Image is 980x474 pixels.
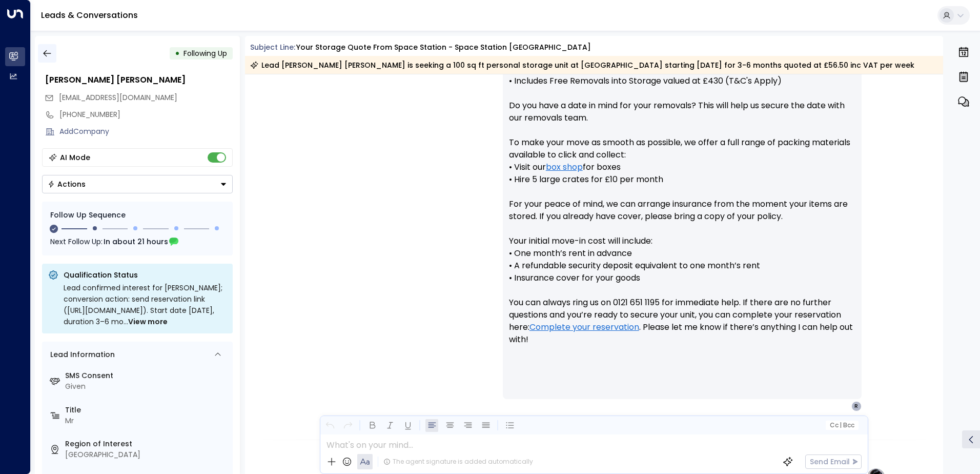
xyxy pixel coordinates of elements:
span: Cc Bcc [829,422,854,429]
label: Title [65,405,229,416]
div: Your storage quote from Space Station - Space Station [GEOGRAPHIC_DATA] [296,42,591,53]
label: SMS Consent [65,370,229,381]
div: Next Follow Up: [50,236,224,247]
span: [EMAIL_ADDRESS][DOMAIN_NAME] [59,92,177,103]
a: Complete your reservation [529,321,639,333]
div: Lead [PERSON_NAME] [PERSON_NAME] is seeking a 100 sq ft personal storage unit at [GEOGRAPHIC_DATA... [250,60,914,70]
p: Qualification Status [64,270,227,280]
span: Subject Line: [250,42,295,52]
button: Redo [341,419,354,432]
div: [GEOGRAPHIC_DATA] [65,449,229,460]
div: R [851,401,862,411]
div: [PERSON_NAME] [PERSON_NAME] [45,74,233,86]
button: Undo [323,419,336,432]
span: In about 21 hours [104,236,168,247]
div: AI Mode [60,152,90,163]
span: Following Up [183,48,227,58]
div: Follow Up Sequence [50,210,224,221]
a: Leads & Conversations [41,9,138,21]
button: Actions [42,175,233,193]
a: box shop [546,161,583,173]
div: Lead Information [47,349,115,360]
p: Hi [PERSON_NAME], Your Quote: • 100 sq ft: £56.50 per week (inc. VAT) • Six-month saving: £516.00... [509,13,855,358]
div: The agent signature is added automatically [383,457,533,466]
div: AddCompany [59,126,233,137]
div: Lead confirmed interest for [PERSON_NAME]; conversion action: send reservation link ([URL][DOMAIN... [64,282,227,327]
div: Given [65,381,229,392]
span: rzkay20@outlook.com [59,92,177,103]
div: Mr [65,416,229,426]
span: View more [128,316,168,327]
div: [PHONE_NUMBER] [59,109,233,120]
div: Actions [48,180,86,189]
div: • [175,44,180,63]
button: Cc|Bcc [825,421,858,430]
span: | [840,422,842,429]
div: Button group with a nested menu [42,175,233,193]
label: Region of Interest [65,439,229,449]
